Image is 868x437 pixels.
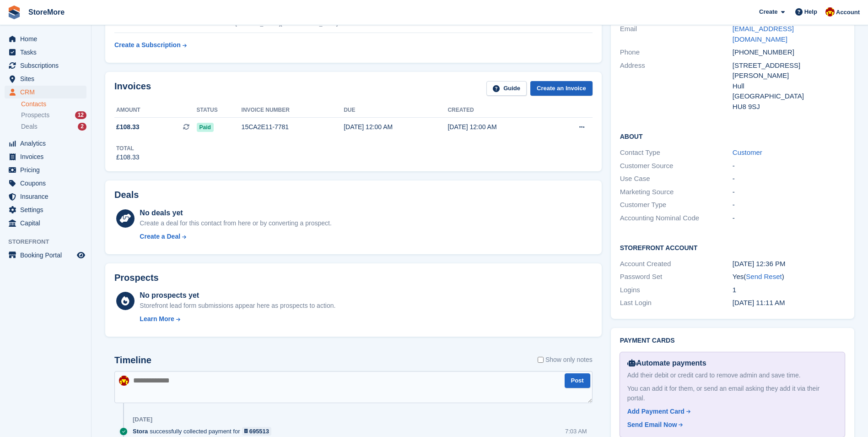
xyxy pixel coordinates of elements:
[140,314,174,324] div: Learn More
[733,299,785,306] time: 2025-08-13 10:11:11 UTC
[620,337,845,344] h2: Payment cards
[733,81,845,92] div: Hull
[620,24,733,44] div: Email
[21,122,86,131] a: Deals 2
[133,427,148,436] span: Stora
[733,285,845,295] div: 1
[20,249,75,262] span: Booking Portal
[25,5,68,20] a: StoreMore
[7,5,21,19] img: stora-icon-8386f47178a22dfd0bd8f6a31ec36ba5ce8667c1dd55bd0f319d3a0aa187defe.svg
[116,153,140,162] div: £108.33
[78,123,86,131] div: 2
[133,427,276,436] div: successfully collected payment for
[242,427,272,436] a: 695513
[20,33,75,45] span: Home
[733,187,845,197] div: -
[20,72,75,85] span: Sites
[5,177,86,190] a: menu
[804,7,817,16] span: Help
[140,290,335,301] div: No prospects yet
[140,301,335,311] div: Storefront lead form submissions appear here as prospects to action.
[5,72,86,85] a: menu
[733,174,845,184] div: -
[627,407,834,416] a: Add Payment Card
[733,161,845,171] div: -
[620,200,733,210] div: Customer Type
[20,46,75,59] span: Tasks
[5,164,86,176] a: menu
[133,416,152,423] div: [DATE]
[5,249,86,262] a: menu
[116,122,140,132] span: £108.33
[627,384,837,403] div: You can add it for them, or send an email asking they add it via their portal.
[140,208,331,218] div: No deals yet
[140,314,335,324] a: Learn More
[733,102,845,112] div: HU8 9SJ
[744,273,784,280] span: ( )
[538,355,544,365] input: Show only notes
[733,47,845,58] div: [PHONE_NUMBER]
[114,81,151,96] h2: Invoices
[620,60,733,112] div: Address
[344,122,447,132] div: [DATE] 12:00 AM
[20,217,75,229] span: Capital
[5,203,86,216] a: menu
[20,59,75,72] span: Subscriptions
[75,111,86,119] div: 12
[140,218,331,228] div: Create a deal for this contact from here or by converting a prospect.
[21,111,49,120] span: Prospects
[447,122,551,132] div: [DATE] 12:00 AM
[447,103,551,118] th: Created
[8,237,91,246] span: Storefront
[20,86,75,98] span: CRM
[746,273,782,280] a: Send Reset
[114,355,151,366] h2: Timeline
[197,123,214,132] span: Paid
[20,177,75,190] span: Coupons
[20,190,75,203] span: Insurance
[733,91,845,102] div: [GEOGRAPHIC_DATA]
[620,174,733,184] div: Use Case
[114,37,187,54] a: Create a Subscription
[620,259,733,269] div: Account Created
[627,420,677,430] div: Send Email Now
[733,25,794,43] a: [EMAIL_ADDRESS][DOMAIN_NAME]
[114,103,197,118] th: Amount
[114,273,159,283] h2: Prospects
[620,213,733,224] div: Accounting Nominal Code
[344,103,447,118] th: Due
[733,148,762,156] a: Customer
[836,8,860,17] span: Account
[620,161,733,171] div: Customer Source
[5,190,86,203] a: menu
[627,371,837,380] div: Add their debit or credit card to remove admin and save time.
[140,232,180,241] div: Create a Deal
[114,190,139,200] h2: Deals
[620,243,845,252] h2: Storefront Account
[620,285,733,295] div: Logins
[116,144,140,153] div: Total
[75,250,86,261] a: Preview store
[620,272,733,282] div: Password Set
[733,259,845,269] div: [DATE] 12:36 PM
[197,103,242,118] th: Status
[114,40,181,50] div: Create a Subscription
[565,427,587,436] div: 7:03 AM
[530,81,593,96] a: Create an Invoice
[242,103,344,118] th: Invoice number
[5,217,86,229] a: menu
[620,187,733,197] div: Marketing Source
[5,86,86,98] a: menu
[825,7,835,16] img: Store More Team
[119,376,129,386] img: Store More Team
[565,373,590,388] button: Post
[538,355,593,365] label: Show only notes
[620,298,733,308] div: Last Login
[733,272,845,282] div: Yes
[733,200,845,210] div: -
[627,407,685,416] div: Add Payment Card
[5,33,86,45] a: menu
[21,100,86,109] a: Contacts
[733,213,845,224] div: -
[21,110,86,120] a: Prospects 12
